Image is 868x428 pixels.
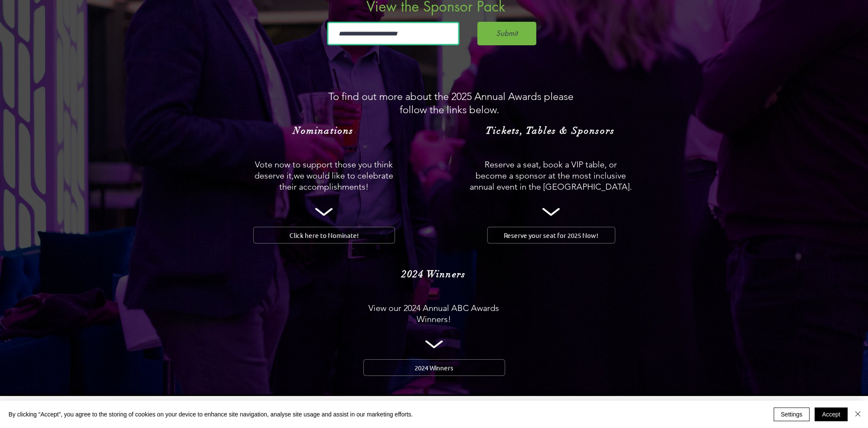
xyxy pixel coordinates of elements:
span: By clicking “Accept”, you agree to the storing of cookies on your device to enhance site navigati... [9,410,413,418]
a: Click here to Nominate! [253,227,395,243]
span: Submit [496,29,517,39]
span: Tickets, Tables & Sponsors [486,125,615,136]
span: we would like to celebrate their accomplishments! [279,170,393,192]
button: Settings [774,407,810,421]
span: Click here to Nominate! [289,231,359,240]
span: 2024 Winners [415,363,453,372]
span: To find out more about the 2025 Annual Awards please follow the links below. [328,90,573,116]
button: Submit [477,22,536,45]
span: Reserve your seat for 2025 Now! [504,231,598,240]
span: Vote now to support those you think deserve it, [254,159,393,181]
a: Reserve your seat for 2025 Now! [487,227,615,243]
span: 2024 Winners [402,268,466,280]
span: View our 2024 Annual ABC Awards Winners! [368,303,499,324]
button: Accept [815,407,848,421]
img: Close [853,409,863,419]
span: Nominations [293,125,354,136]
button: Close [853,407,863,421]
a: 2024 Winners [363,359,505,376]
span: Reserve a seat, book a VIP table, or become a sponsor at the most inclusive annual event in the [... [470,159,632,192]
